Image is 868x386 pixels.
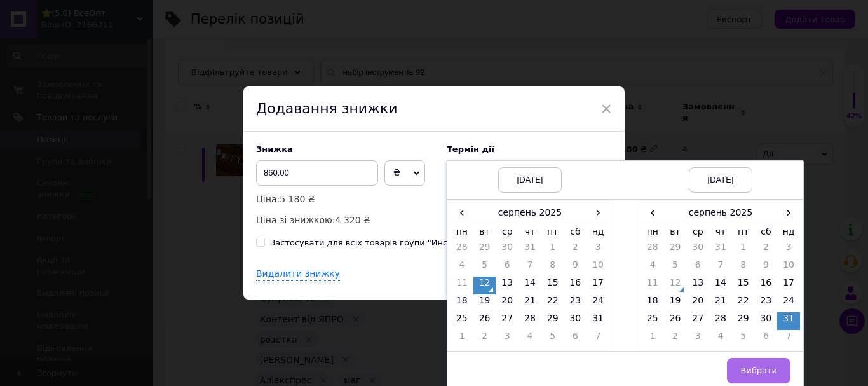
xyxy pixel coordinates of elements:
td: 30 [686,241,709,259]
td: 3 [587,241,609,259]
td: 28 [451,241,473,259]
td: 4 [709,330,732,348]
td: 15 [732,277,755,294]
td: 3 [496,330,519,348]
td: 27 [686,312,709,330]
th: пт [732,223,755,241]
td: 23 [755,294,778,312]
td: 4 [519,330,541,348]
td: 19 [664,294,687,312]
td: 24 [777,294,800,312]
button: Вибрати [727,358,790,383]
span: Знижка [256,144,293,154]
td: 12 [473,277,496,294]
td: 13 [496,277,519,294]
td: 2 [564,241,587,259]
td: 20 [496,294,519,312]
td: 22 [732,294,755,312]
span: ‹ [641,203,664,222]
span: × [600,98,612,120]
td: 28 [709,312,732,330]
td: 3 [686,330,709,348]
td: 25 [451,312,473,330]
th: вт [473,223,496,241]
th: ср [686,223,709,241]
th: ср [496,223,519,241]
th: серпень 2025 [473,203,587,223]
div: [DATE] [689,167,752,193]
td: 28 [519,312,541,330]
td: 21 [519,294,541,312]
td: 9 [755,259,778,277]
th: пн [641,223,664,241]
span: Вибрати [740,366,777,375]
th: сб [564,223,587,241]
span: › [587,203,609,222]
th: пт [541,223,564,241]
td: 6 [496,259,519,277]
td: 31 [587,312,609,330]
div: Застосувати для всіх товарів групи "Инструментальные сумки, ящики" [270,237,582,249]
td: 6 [686,259,709,277]
td: 14 [519,277,541,294]
td: 7 [587,330,609,348]
td: 24 [587,294,609,312]
td: 29 [664,241,687,259]
td: 12 [664,277,687,294]
span: ‹ [451,203,473,222]
td: 1 [641,330,664,348]
span: ₴ [393,167,400,177]
td: 6 [564,330,587,348]
td: 3 [777,241,800,259]
td: 26 [664,312,687,330]
span: 4 320 ₴ [336,215,370,225]
label: Термін дії [447,144,612,154]
td: 5 [473,259,496,277]
span: Додавання знижки [256,100,398,116]
td: 22 [541,294,564,312]
td: 31 [709,241,732,259]
td: 1 [541,241,564,259]
td: 17 [777,277,800,294]
td: 19 [473,294,496,312]
span: 5 180 ₴ [280,194,315,204]
td: 26 [473,312,496,330]
td: 27 [496,312,519,330]
th: нд [777,223,800,241]
td: 18 [451,294,473,312]
td: 13 [686,277,709,294]
th: пн [451,223,473,241]
td: 31 [519,241,541,259]
td: 6 [755,330,778,348]
td: 30 [564,312,587,330]
td: 11 [641,277,664,294]
td: 30 [496,241,519,259]
td: 7 [709,259,732,277]
div: Видалити знижку [256,268,340,281]
td: 23 [564,294,587,312]
td: 1 [732,241,755,259]
td: 31 [777,312,800,330]
th: чт [519,223,541,241]
td: 17 [587,277,609,294]
th: сб [755,223,778,241]
span: › [777,203,800,222]
td: 18 [641,294,664,312]
td: 29 [541,312,564,330]
th: серпень 2025 [664,203,778,223]
td: 10 [777,259,800,277]
td: 5 [664,259,687,277]
td: 7 [519,259,541,277]
td: 28 [641,241,664,259]
td: 2 [473,330,496,348]
td: 20 [686,294,709,312]
td: 5 [732,330,755,348]
td: 1 [451,330,473,348]
th: чт [709,223,732,241]
td: 11 [451,277,473,294]
td: 2 [664,330,687,348]
td: 25 [641,312,664,330]
td: 10 [587,259,609,277]
td: 21 [709,294,732,312]
td: 30 [755,312,778,330]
